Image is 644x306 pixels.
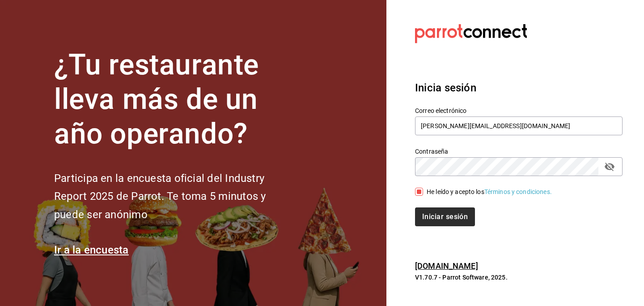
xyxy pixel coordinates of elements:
p: V1.70.7 - Parrot Software, 2025. [415,273,623,282]
input: Ingresa tu correo electrónico [415,116,623,135]
button: Iniciar sesión [415,207,475,226]
a: Ir a la encuesta [54,244,129,256]
a: Términos y condiciones. [484,188,552,195]
a: [DOMAIN_NAME] [415,261,478,271]
h1: ¿Tu restaurante lleva más de un año operando? [54,48,296,151]
h2: Participa en la encuesta oficial del Industry Report 2025 de Parrot. Te toma 5 minutos y puede se... [54,169,296,224]
h3: Inicia sesión [415,80,623,96]
button: passwordField [602,159,617,174]
label: Correo electrónico [415,108,623,114]
div: He leído y acepto los [427,187,552,197]
label: Contraseña [415,148,623,155]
